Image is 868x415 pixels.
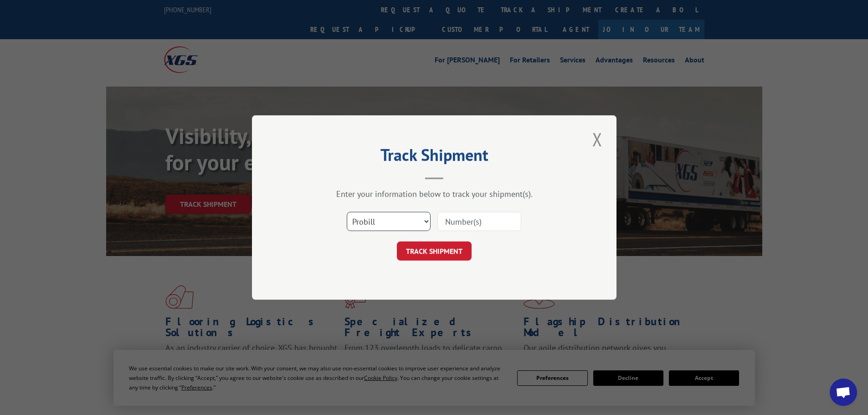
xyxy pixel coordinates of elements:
[437,212,521,231] input: Number(s)
[298,189,571,199] div: Enter your information below to track your shipment(s).
[590,127,605,152] button: Close modal
[830,379,857,406] a: Open chat
[397,241,472,261] button: TRACK SHIPMENT
[298,149,571,166] h2: Track Shipment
